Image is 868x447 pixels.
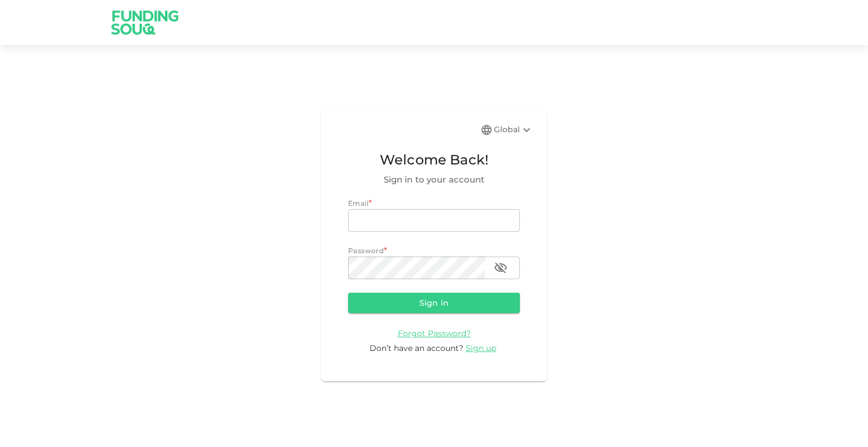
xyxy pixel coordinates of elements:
span: Welcome Back! [348,149,520,171]
span: Password [348,246,384,255]
span: Don’t have an account? [370,343,463,353]
span: Sign in to your account [348,173,520,186]
span: Email [348,199,368,207]
input: email [348,209,520,232]
div: Global [494,123,533,137]
input: password [348,257,485,279]
button: Sign in [348,293,520,313]
a: Forgot Password? [398,328,471,338]
span: Sign up [466,343,496,353]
